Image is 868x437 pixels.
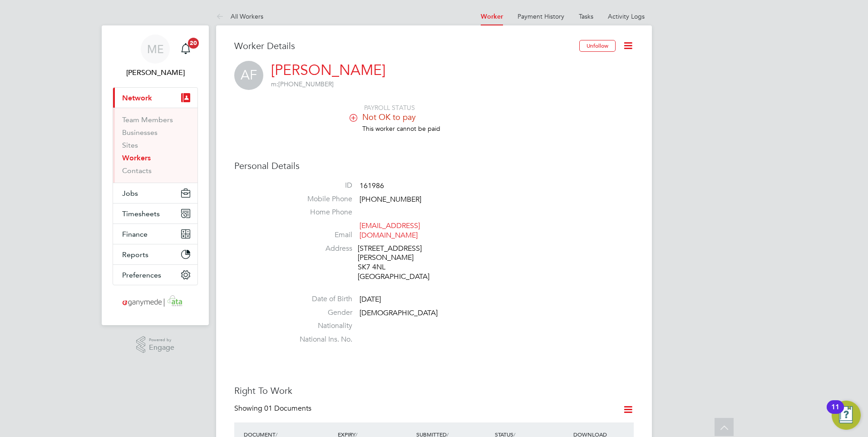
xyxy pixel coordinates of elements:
[360,221,420,240] a: [EMAIL_ADDRESS][DOMAIN_NAME]
[113,265,197,285] button: Preferences
[122,166,152,175] a: Contacts
[360,181,384,190] span: 161986
[122,141,138,149] a: Sites
[234,404,313,413] div: Showing
[608,12,645,20] a: Activity Logs
[113,67,198,78] span: Mia Eckersley
[518,12,564,20] a: Payment History
[271,80,334,88] span: [PHONE_NUMBER]
[289,294,352,304] label: Date of Birth
[264,404,311,413] span: 01 Documents
[234,61,263,90] span: AF
[358,244,444,282] div: [STREET_ADDRESS] [PERSON_NAME] SK7 4NL [GEOGRAPHIC_DATA]
[289,194,352,204] label: Mobile Phone
[120,294,191,309] img: ganymedesolutions-logo-retina.png
[234,40,579,52] h3: Worker Details
[289,181,352,190] label: ID
[177,35,195,64] a: 20
[113,224,197,244] button: Finance
[113,183,197,203] button: Jobs
[360,295,381,304] span: [DATE]
[289,230,352,240] label: Email
[289,335,352,344] label: National Ins. No.
[579,12,593,20] a: Tasks
[289,321,352,331] label: Nationality
[102,25,209,325] nav: Main navigation
[216,12,263,20] a: All Workers
[122,115,173,124] a: Team Members
[481,13,503,20] a: Worker
[831,407,839,419] div: 11
[122,250,148,259] span: Reports
[832,401,861,430] button: Open Resource Center, 11 new notifications
[360,308,438,318] span: [DEMOGRAPHIC_DATA]
[113,35,198,78] a: ME[PERSON_NAME]
[234,160,634,172] h3: Personal Details
[122,189,138,198] span: Jobs
[113,88,197,108] button: Network
[122,209,160,218] span: Timesheets
[271,80,278,88] span: m:
[149,336,174,344] span: Powered by
[149,344,174,352] span: Engage
[289,208,352,217] label: Home Phone
[136,336,175,353] a: Powered byEngage
[188,38,199,49] span: 20
[122,230,148,238] span: Finance
[122,154,151,162] a: Workers
[113,294,198,309] a: Go to home page
[362,124,440,133] span: This worker cannot be paid
[234,385,634,397] h3: Right To Work
[122,94,152,102] span: Network
[113,204,197,223] button: Timesheets
[113,108,197,183] div: Network
[289,308,352,318] label: Gender
[360,195,421,204] span: [PHONE_NUMBER]
[147,43,164,55] span: ME
[113,244,197,264] button: Reports
[579,40,616,52] button: Unfollow
[122,128,158,137] a: Businesses
[289,244,352,253] label: Address
[122,271,161,279] span: Preferences
[362,112,416,122] span: Not OK to pay
[364,104,415,112] span: PAYROLL STATUS
[271,61,385,79] a: [PERSON_NAME]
